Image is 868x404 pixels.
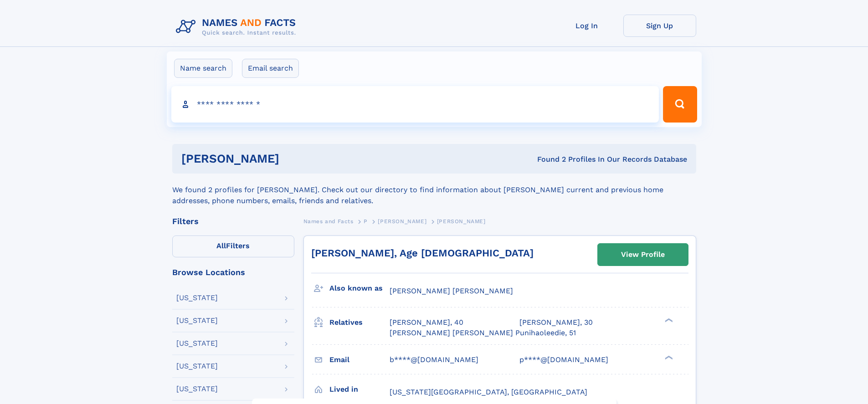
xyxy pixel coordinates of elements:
[172,217,294,225] div: Filters
[172,268,294,276] div: Browse Locations
[329,281,390,296] h3: Also known as
[519,317,593,327] a: [PERSON_NAME], 30
[408,154,687,164] div: Found 2 Profiles In Our Records Database
[172,235,294,257] label: Filters
[598,244,688,266] a: View Profile
[329,382,390,397] h3: Lived in
[216,241,226,250] span: All
[550,15,623,37] a: Log In
[176,317,218,324] div: [US_STATE]
[364,215,368,227] a: P
[390,286,513,295] span: [PERSON_NAME] [PERSON_NAME]
[176,294,218,302] div: [US_STATE]
[621,244,665,265] div: View Profile
[663,317,673,323] div: ❯
[176,363,218,370] div: [US_STATE]
[181,153,408,164] h1: [PERSON_NAME]
[172,15,303,39] img: Logo Names and Facts
[171,86,659,123] input: search input
[329,352,390,368] h3: Email
[663,354,673,360] div: ❯
[242,59,299,78] label: Email search
[176,340,218,347] div: [US_STATE]
[174,59,232,78] label: Name search
[390,317,463,327] a: [PERSON_NAME], 40
[378,218,426,225] span: [PERSON_NAME]
[364,218,368,225] span: P
[623,15,696,37] a: Sign Up
[311,247,534,259] a: [PERSON_NAME], Age [DEMOGRAPHIC_DATA]
[390,328,576,338] a: [PERSON_NAME] [PERSON_NAME] Punihaoleedie, 51
[437,218,486,225] span: [PERSON_NAME]
[303,215,354,227] a: Names and Facts
[176,385,218,393] div: [US_STATE]
[329,315,390,330] h3: Relatives
[378,215,426,227] a: [PERSON_NAME]
[390,388,587,396] span: [US_STATE][GEOGRAPHIC_DATA], [GEOGRAPHIC_DATA]
[172,174,696,206] div: We found 2 profiles for [PERSON_NAME]. Check out our directory to find information about [PERSON_...
[663,86,697,123] button: Search Button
